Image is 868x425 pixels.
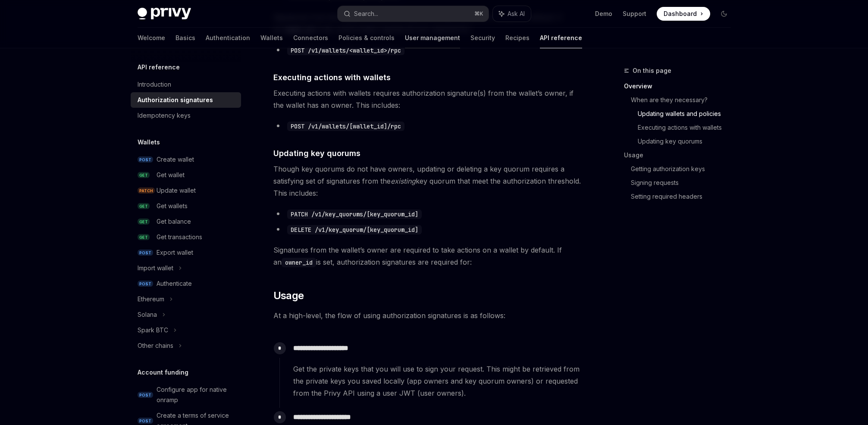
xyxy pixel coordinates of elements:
[493,6,531,22] button: Ask AI
[138,294,164,304] div: Ethereum
[273,87,584,111] span: Executing actions with wallets requires authorization signature(s) from the wallet’s owner, if th...
[138,110,191,121] div: Idempotency keys
[293,363,584,399] span: Get the private keys that you will use to sign your request. This might be retrieved from the pri...
[157,232,202,242] div: Get transactions
[273,309,584,322] span: At a high-level, the flow of using authorization signatures is as follows:
[131,198,241,214] a: GETGet wallets
[273,72,391,83] span: Executing actions with wallets
[405,28,460,48] a: User management
[138,219,150,225] span: GET
[287,46,404,55] code: POST /v1/wallets/<wallet_id>/rpc
[138,8,191,20] img: dark logo
[595,9,612,18] a: Demo
[138,187,155,194] span: PATCH
[273,244,584,268] span: Signatures from the wallet’s owner are required to take actions on a wallet by default. If an is ...
[631,93,738,107] a: When are they necessary?
[624,148,738,162] a: Usage
[138,62,180,72] h5: API reference
[287,225,422,234] code: DELETE /v1/key_quorum/[key_quorum_id]
[138,203,150,209] span: GET
[273,147,360,159] span: Updating key quorums
[138,234,150,241] span: GET
[354,9,378,19] div: Search...
[131,382,241,408] a: POSTConfigure app for native onramp
[138,172,150,178] span: GET
[131,183,241,198] a: PATCHUpdate wallet
[293,28,328,48] a: Connectors
[470,28,495,48] a: Security
[131,152,241,167] a: POSTCreate wallet
[138,79,171,90] div: Introduction
[631,190,738,203] a: Setting required headers
[287,122,404,131] code: POST /v1/wallets/[wallet_id]/rpc
[623,9,646,18] a: Support
[631,162,738,176] a: Getting authorization keys
[131,77,241,92] a: Introduction
[717,7,731,21] button: Toggle dark mode
[138,392,153,398] span: POST
[631,176,738,190] a: Signing requests
[282,258,316,267] code: owner_id
[131,245,241,260] a: POSTExport wallet
[131,167,241,183] a: GETGet wallet
[338,28,395,48] a: Policies & controls
[157,278,192,289] div: Authenticate
[138,281,153,287] span: POST
[260,28,283,48] a: Wallets
[273,163,584,199] span: Though key quorums do not have owners, updating or deleting a key quorum requires a satisfying se...
[206,28,250,48] a: Authentication
[638,107,738,121] a: Updating wallets and policies
[157,185,196,196] div: Update wallet
[131,92,241,108] a: Authorization signatures
[157,384,236,405] div: Configure app for native onramp
[131,276,241,291] a: POSTAuthenticate
[138,418,153,424] span: POST
[633,66,671,76] span: On this page
[273,289,304,303] span: Usage
[138,156,153,163] span: POST
[391,177,416,185] em: existing
[131,108,241,123] a: Idempotency keys
[508,9,525,18] span: Ask AI
[157,216,191,227] div: Get balance
[138,309,157,320] div: Solana
[664,9,697,18] span: Dashboard
[138,341,173,351] div: Other chains
[138,367,188,378] h5: Account funding
[657,7,710,21] a: Dashboard
[175,28,195,48] a: Basics
[131,214,241,229] a: GETGet balance
[138,28,165,48] a: Welcome
[624,79,738,93] a: Overview
[157,247,193,258] div: Export wallet
[131,229,241,245] a: GETGet transactions
[540,28,582,48] a: API reference
[138,250,153,256] span: POST
[138,263,173,273] div: Import wallet
[505,28,530,48] a: Recipes
[638,121,738,134] a: Executing actions with wallets
[157,201,188,211] div: Get wallets
[138,325,168,335] div: Spark BTC
[138,137,160,147] h5: Wallets
[157,170,185,180] div: Get wallet
[138,95,213,105] div: Authorization signatures
[638,134,738,148] a: Updating key quorums
[474,10,483,17] span: ⌘ K
[338,6,489,22] button: Search...⌘K
[287,209,422,219] code: PATCH /v1/key_quorums/[key_quorum_id]
[157,154,194,165] div: Create wallet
